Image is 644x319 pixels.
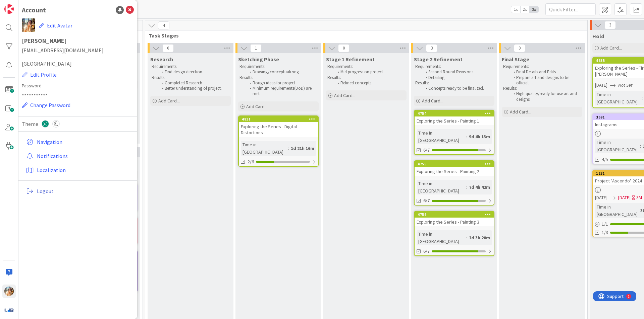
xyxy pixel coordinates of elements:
span: 2/6 [248,158,254,165]
span: Add Card... [510,109,531,115]
span: Add Card... [600,45,622,51]
span: Add Card... [246,103,268,109]
img: Visit kanbanzone.com [4,4,14,14]
span: Theme [22,120,38,128]
div: Exploring the Series - Digital Distortions [239,122,318,137]
span: : [642,94,643,102]
span: Hold [592,33,604,39]
li: High quality/ready for use art and designs. [510,91,581,102]
div: 4754Exploring the Series - Painting 1 [415,110,494,125]
a: Navigation [23,136,134,148]
p: Requirements: [152,64,229,69]
span: 1/3 [602,229,608,236]
span: 6/7 [423,197,430,204]
span: : [638,207,639,214]
div: Exploring the Series - Painting 3 [415,218,494,226]
li: Second Round Revisions [422,69,493,75]
span: Add Card... [334,92,356,98]
li: Better understanding of project. [158,86,230,91]
li: Completed Research [158,80,230,86]
p: Requirements: [415,64,493,69]
span: 4 [158,21,169,29]
p: Results: [503,86,581,91]
p: Requirements: [327,64,405,69]
div: 4811 [242,117,318,122]
p: Results: [239,75,317,80]
span: 2x [520,6,529,13]
li: Rough ideas for project [246,80,318,86]
div: 4755 [418,162,494,166]
div: 7d 4h 42m [467,183,492,191]
div: Time in [GEOGRAPHIC_DATA] [595,139,640,153]
div: 4811 [239,116,318,122]
span: Stage 1 Refinement [326,56,375,63]
span: [DATE] [595,194,607,201]
span: 3x [529,6,538,13]
div: Time in [GEOGRAPHIC_DATA] [241,141,288,156]
li: Final Details and Edits [510,69,581,75]
span: : [466,234,467,241]
span: 4/5 [602,156,608,163]
label: Password [22,82,134,89]
li: Mid progress on project [334,69,406,75]
span: Support [14,1,31,9]
div: 1d 21h 16m [289,145,316,152]
div: Time in [GEOGRAPHIC_DATA] [595,203,638,218]
img: avatar [4,305,14,315]
span: Final Stage [502,56,529,63]
div: Time in [GEOGRAPHIC_DATA] [595,91,642,105]
span: Stage 2 Refinement [414,56,463,63]
img: JF [22,18,35,32]
li: Concepts ready to be finalized. [422,86,493,91]
span: [DATE] [618,194,631,201]
div: Time in [GEOGRAPHIC_DATA] [417,180,466,194]
input: Quick Filter... [545,3,596,15]
span: Logout [37,187,131,195]
span: 3 [426,44,437,52]
p: Results: [415,80,493,86]
span: [EMAIL_ADDRESS][DOMAIN_NAME] [22,46,134,54]
p: Results: [327,75,405,80]
li: Find design direction. [158,69,230,75]
div: 3M [636,194,642,201]
span: Sketching Phase [238,56,279,63]
span: 0 [514,44,525,52]
button: Change Password [22,101,71,109]
i: Not Set [618,82,633,88]
span: 3 [604,21,616,29]
div: Exploring the Series - Painting 1 [415,116,494,125]
div: 4756 [415,212,494,218]
div: 4756 [418,212,494,217]
li: Refined concepts. [334,80,406,86]
span: 1 / 1 [602,221,608,228]
div: 1 [35,3,37,8]
li: Prepare art and designs to be official. [510,75,581,86]
span: : [288,145,289,152]
span: 1x [511,6,520,13]
button: Edit Profile [22,70,57,79]
span: [DATE] [595,82,607,89]
p: Requirements: [503,64,581,69]
div: 1d 3h 20m [467,234,492,241]
li: Minimum requirements(DoD) are met [246,86,318,97]
div: 4756Exploring the Series - Painting 3 [415,212,494,226]
div: Account [22,5,46,15]
div: 4811Exploring the Series - Digital Distortions [239,116,318,137]
li: Drawing/conceptualizing [246,69,318,75]
span: : [466,183,467,191]
span: Add Card... [158,98,180,104]
span: 6/7 [423,248,430,255]
a: Localization [23,164,134,176]
div: 4754 [415,110,494,116]
span: : [466,133,467,140]
span: [GEOGRAPHIC_DATA] [22,60,134,68]
span: 1 [250,44,262,52]
div: 4754 [418,111,494,116]
span: Research [150,56,173,63]
div: 4755 [415,161,494,167]
span: 6/7 [423,147,430,154]
span: Task Stages [149,32,579,39]
div: 9d 4h 13m [467,133,492,140]
div: Time in [GEOGRAPHIC_DATA] [417,230,466,245]
p: Results: [152,75,229,80]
